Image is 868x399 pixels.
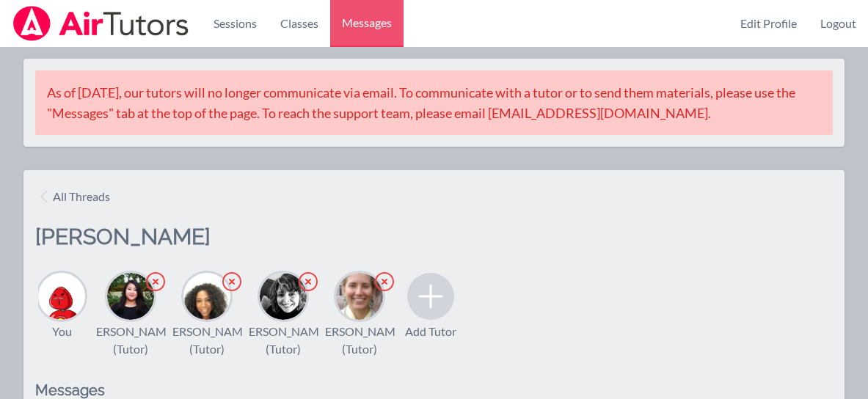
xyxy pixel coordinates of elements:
[405,323,456,340] div: Add Tutor
[161,323,253,358] div: [PERSON_NAME] (Tutor)
[314,323,406,358] div: [PERSON_NAME] (Tutor)
[53,188,110,205] span: All Threads
[342,14,392,32] span: Messages
[260,273,307,320] img: Courtney Maher
[238,323,329,358] div: [PERSON_NAME] (Tutor)
[85,323,177,358] div: [PERSON_NAME] (Tutor)
[336,273,383,320] img: Diana Andrade
[38,273,85,320] img: Nicole Bennett
[35,70,833,135] div: As of [DATE], our tutors will no longer communicate via email. To communicate with a tutor or to ...
[107,273,154,320] img: Tippayanawat Tongvichit
[52,323,72,340] div: You
[35,223,434,270] h2: [PERSON_NAME]
[35,182,116,211] a: All Threads
[12,6,190,41] img: Airtutors Logo
[183,273,230,320] img: Michelle Dupin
